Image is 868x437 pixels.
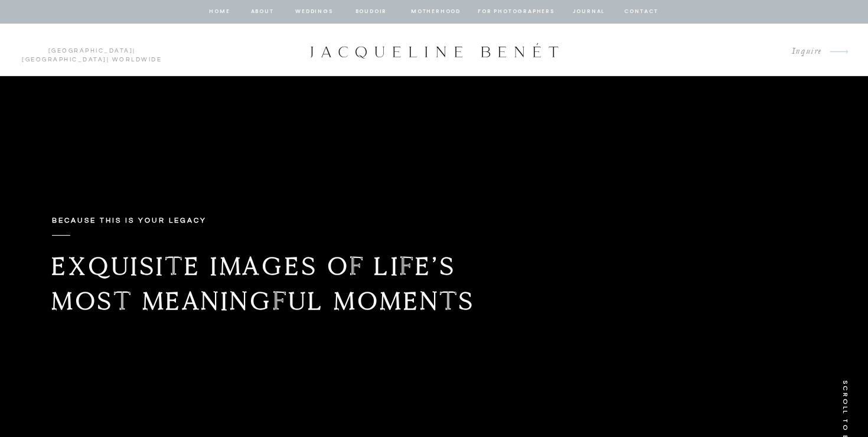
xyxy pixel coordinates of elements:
a: Motherhood [411,6,460,17]
a: Inquire [782,44,822,60]
a: journal [570,6,607,17]
a: home [208,6,231,17]
a: for photographers [478,6,554,17]
b: Because this is your legacy [52,217,207,224]
a: [GEOGRAPHIC_DATA] [48,48,133,54]
a: [GEOGRAPHIC_DATA] [22,57,107,63]
p: | | Worldwide [17,47,167,54]
a: contact [622,6,660,17]
a: BOUDOIR [354,6,388,17]
a: Weddings [294,6,334,17]
a: about [250,6,275,17]
b: Exquisite images of life’s most meaningful moments [51,250,475,317]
